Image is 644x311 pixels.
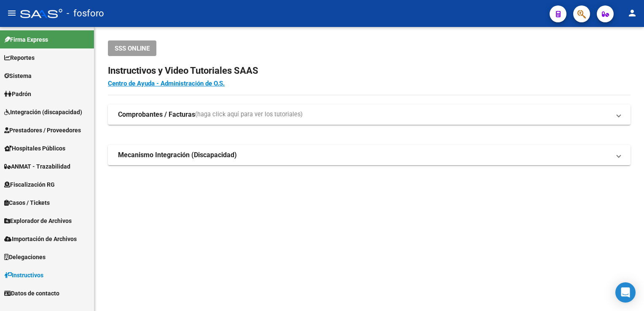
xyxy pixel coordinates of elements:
span: Datos de contacto [4,289,59,298]
span: Integración (discapacidad) [4,107,82,117]
mat-expansion-panel-header: Mecanismo Integración (Discapacidad) [108,145,631,165]
span: ANMAT - Trazabilidad [4,162,70,171]
button: SSS ONLINE [108,40,156,56]
span: Padrón [4,89,31,99]
span: Explorador de Archivos [4,216,72,225]
span: (haga click aquí para ver los tutoriales) [195,110,303,119]
span: Fiscalización RG [4,180,55,189]
a: Centro de Ayuda - Administración de O.S. [108,80,225,87]
span: SSS ONLINE [115,45,150,52]
span: Importación de Archivos [4,234,77,244]
div: Open Intercom Messenger [615,282,636,303]
span: Delegaciones [4,252,46,262]
span: Instructivos [4,271,43,280]
span: Hospitales Públicos [4,144,65,153]
span: Firma Express [4,35,48,44]
strong: Comprobantes / Facturas [118,110,195,119]
mat-icon: person [627,8,637,18]
h2: Instructivos y Video Tutoriales SAAS [108,63,631,79]
mat-icon: menu [7,8,17,18]
mat-expansion-panel-header: Comprobantes / Facturas(haga click aquí para ver los tutoriales) [108,105,631,125]
span: Sistema [4,71,32,80]
strong: Mecanismo Integración (Discapacidad) [118,150,237,160]
span: Prestadores / Proveedores [4,126,81,135]
span: Casos / Tickets [4,198,50,207]
span: - fosforo [67,4,104,23]
span: Reportes [4,53,35,62]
